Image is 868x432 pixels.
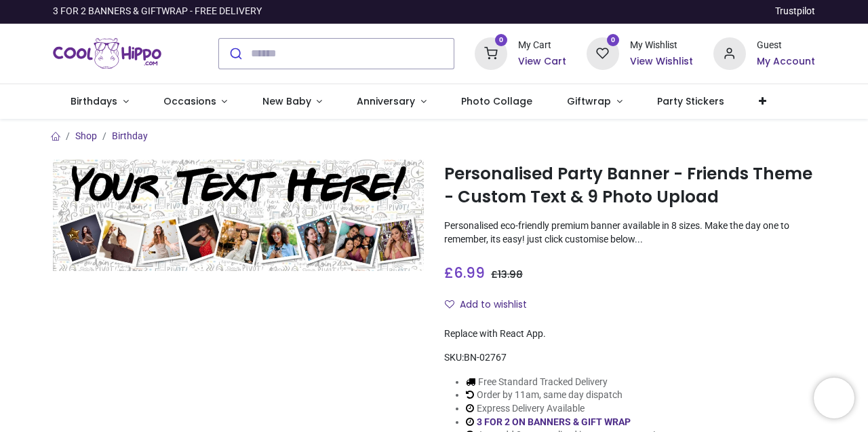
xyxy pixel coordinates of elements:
[498,268,523,281] span: 13.98
[464,352,507,363] span: BN-02767
[53,160,424,271] img: Personalised Party Banner - Friends Theme - Custom Text & 9 Photo Upload
[75,130,97,141] a: Shop
[444,327,815,341] div: Replace with React App.
[775,5,815,18] a: Trustpilot
[491,268,523,281] span: £
[477,416,631,427] a: 3 FOR 2 ON BANNERS & GIFT WRAP
[466,376,656,389] li: Free Standard Tracked Delivery
[444,263,485,283] span: £
[163,94,216,108] span: Occasions
[357,94,415,108] span: Anniversary
[757,39,815,52] div: Guest
[340,84,444,120] a: Anniversary
[657,94,724,108] span: Party Stickers
[219,39,251,69] button: Submit
[550,84,640,120] a: Giftwrap
[444,351,815,365] div: SKU:
[146,84,245,120] a: Occasions
[757,55,815,69] a: My Account
[466,389,656,402] li: Order by 11am, same day dispatch
[245,84,340,120] a: New Baby
[112,130,148,141] a: Birthday
[630,55,693,69] a: View Wishlist
[587,47,619,58] a: 0
[71,94,117,108] span: Birthdays
[495,34,508,47] sup: 0
[630,39,693,52] div: My Wishlist
[262,94,311,108] span: New Baby
[444,219,815,246] p: Personalised eco-friendly premium banner available in 8 sizes. Make the day one to remember, its ...
[53,35,161,73] a: Logo of Cool Hippo
[53,35,161,73] img: Cool Hippo
[461,94,532,108] span: Photo Collage
[445,300,454,309] i: Add to wishlist
[814,378,854,418] iframe: Brevo live chat
[607,34,620,47] sup: 0
[454,263,485,283] span: 6.99
[518,39,566,52] div: My Cart
[53,5,262,18] div: 3 FOR 2 BANNERS & GIFTWRAP - FREE DELIVERY
[444,293,538,317] button: Add to wishlistAdd to wishlist
[466,402,656,416] li: Express Delivery Available
[475,47,507,58] a: 0
[518,55,566,69] a: View Cart
[53,84,146,120] a: Birthdays
[444,162,815,209] h1: Personalised Party Banner - Friends Theme - Custom Text & 9 Photo Upload
[567,94,611,108] span: Giftwrap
